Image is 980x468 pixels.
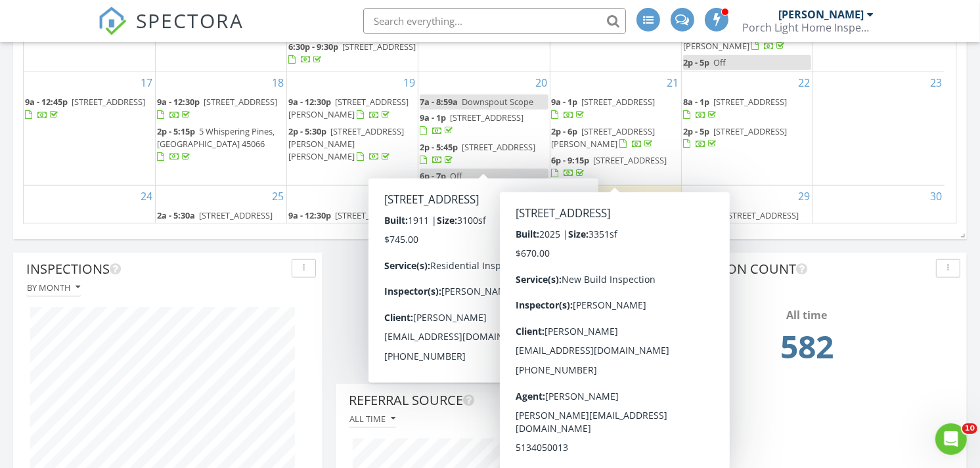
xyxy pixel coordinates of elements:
span: Downspout Scope [462,96,533,108]
td: Go to August 20, 2025 [418,72,550,186]
div: All time [675,307,939,323]
a: 9a - 12p [STREET_ADDRESS] [552,208,680,236]
span: [STREET_ADDRESS] [713,96,787,108]
td: Go to August 27, 2025 [418,186,550,309]
a: 2p - 5:30p [STREET_ADDRESS][PERSON_NAME][PERSON_NAME] [288,124,416,165]
td: Go to August 26, 2025 [287,186,418,309]
div: Inspections [26,259,286,279]
a: Go to August 24, 2025 [138,186,155,207]
td: Go to August 17, 2025 [24,72,155,186]
span: [STREET_ADDRESS][PERSON_NAME] [683,28,787,52]
span: 7a - 8:59a [420,96,458,108]
td: Go to August 22, 2025 [681,72,813,186]
div: Inspection Count [671,259,931,279]
a: 2a - 5:30a [STREET_ADDRESS] [157,208,285,236]
a: 9a - 12p [STREET_ADDRESS] [552,209,660,234]
a: 6p - 9:15p [STREET_ADDRESS] [552,154,667,179]
span: [STREET_ADDRESS] [72,96,145,108]
a: 9a - 12:30p [STREET_ADDRESS][PERSON_NAME] [288,96,409,120]
a: 2p - 5p [STREET_ADDRESS] [683,125,787,150]
a: 2p - 5p [STREET_ADDRESS] [683,124,811,152]
td: Go to August 23, 2025 [813,72,945,186]
span: [STREET_ADDRESS] [342,41,416,53]
span: 6:30p - 9:30p [288,41,338,53]
td: Go to August 21, 2025 [550,72,681,186]
a: 2p - 6p [STREET_ADDRESS][PERSON_NAME] [552,124,680,152]
span: 10 [962,423,977,434]
span: [STREET_ADDRESS] [462,141,535,153]
span: Off [450,170,462,182]
span: 5 Whispering Pines, [GEOGRAPHIC_DATA] 45066 [157,125,275,150]
a: 8a - 1p [STREET_ADDRESS] [683,95,811,123]
span: [STREET_ADDRESS] [587,209,660,221]
a: 9a - 1p [STREET_ADDRESS] [420,110,548,138]
a: Go to August 22, 2025 [795,72,813,93]
a: Go to August 23, 2025 [927,72,945,93]
img: The Best Home Inspection Software - Spectora [98,7,127,35]
span: 2p - 5p [683,125,709,137]
a: 6:30p - 9:30p [STREET_ADDRESS] [288,41,416,65]
td: Go to August 30, 2025 [813,186,945,309]
span: 2p - 6p [552,125,578,137]
a: 2p - 5:45p [STREET_ADDRESS] [420,141,535,165]
a: 2p - 6p [STREET_ADDRESS][PERSON_NAME] [552,125,656,150]
a: Go to August 27, 2025 [533,186,550,207]
a: Go to August 26, 2025 [401,186,418,207]
span: [STREET_ADDRESS] [594,154,667,166]
a: 2p - 6p [STREET_ADDRESS][PERSON_NAME] [683,28,787,52]
span: 9a - 12p [552,209,583,221]
a: 9a - 12:30p [STREET_ADDRESS] [157,95,285,123]
a: Go to August 17, 2025 [138,72,155,93]
a: Go to August 18, 2025 [269,72,286,93]
td: Go to August 25, 2025 [155,186,286,309]
div: All time [671,283,717,292]
a: 9a - 12:30p [STREET_ADDRESS][PERSON_NAME] [288,95,416,123]
a: 2p - 5:30p [STREET_ADDRESS][PERSON_NAME][PERSON_NAME] [288,125,404,162]
a: 2p - 5:15p 5 Whispering Pines, [GEOGRAPHIC_DATA] 45066 [157,124,285,165]
span: 9a - 1:45p [683,209,721,221]
a: 2a - 5:30a [STREET_ADDRESS] [157,209,273,234]
span: 9a - 1p [552,96,578,108]
a: 9a - 12:30p [STREET_ADDRESS] [157,96,277,120]
span: [STREET_ADDRESS][PERSON_NAME] [288,96,409,120]
span: 2p - 5:15p [157,125,195,137]
div: By month [27,283,80,292]
a: SPECTORA [98,18,244,45]
a: Go to August 25, 2025 [269,186,286,207]
span: 8a - 1p [683,96,709,108]
span: 9a - 12:30p [157,96,200,108]
a: 9a - 12:30p [STREET_ADDRESS] [288,209,409,234]
a: 6p - 9:15p [STREET_ADDRESS] [552,153,680,181]
a: 9a - 12:45p [STREET_ADDRESS] [25,95,154,123]
a: 9a - 12p [STREET_ADDRESS][PERSON_NAME] [420,209,528,234]
span: 9a - 12:30p [288,209,331,221]
span: [STREET_ADDRESS] [199,209,273,221]
a: 2p - 5:45p [STREET_ADDRESS] [420,140,548,168]
span: 6p - 7p [420,170,446,182]
a: 9a - 12:45p [STREET_ADDRESS] [25,96,145,120]
span: 9a - 12p [420,209,451,221]
span: SPECTORA [136,7,244,34]
a: Go to August 20, 2025 [533,72,550,93]
a: Go to August 30, 2025 [927,186,945,207]
span: [STREET_ADDRESS][PERSON_NAME] [552,125,656,150]
a: 9a - 12:30p [STREET_ADDRESS] [288,208,416,236]
a: 6:30p - 9:30p [STREET_ADDRESS] [288,39,416,68]
a: Go to August 21, 2025 [664,72,681,93]
span: [STREET_ADDRESS] [713,125,787,137]
a: 9a - 12p [STREET_ADDRESS][PERSON_NAME] [420,208,548,236]
span: 6p - 9:15p [552,154,590,166]
span: Off [713,56,726,68]
button: By month [26,279,81,297]
td: Go to August 24, 2025 [24,186,155,309]
a: 9a - 1:45p [STREET_ADDRESS][PERSON_NAME] [683,209,799,234]
a: Go to August 28, 2025 [664,186,681,207]
a: 8a - 1p [STREET_ADDRESS] [683,96,787,120]
input: Search everything... [363,8,626,34]
span: [STREET_ADDRESS][PERSON_NAME] [420,209,528,234]
button: All time [349,410,396,428]
a: 9a - 1p [STREET_ADDRESS] [552,96,656,120]
span: 2p - 5p [683,56,709,68]
a: Go to August 29, 2025 [795,186,813,207]
button: All time [671,279,718,297]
